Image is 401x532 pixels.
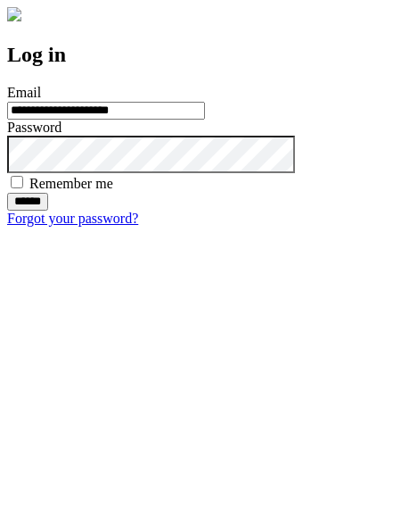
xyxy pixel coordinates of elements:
[7,85,41,100] label: Email
[7,43,394,67] h2: Log in
[7,120,61,135] label: Password
[7,211,138,226] a: Forgot your password?
[29,176,113,191] label: Remember me
[7,7,21,21] img: logo-4e3dc11c47720685a147b03b5a06dd966a58ff35d612b21f08c02c0306f2b779.png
